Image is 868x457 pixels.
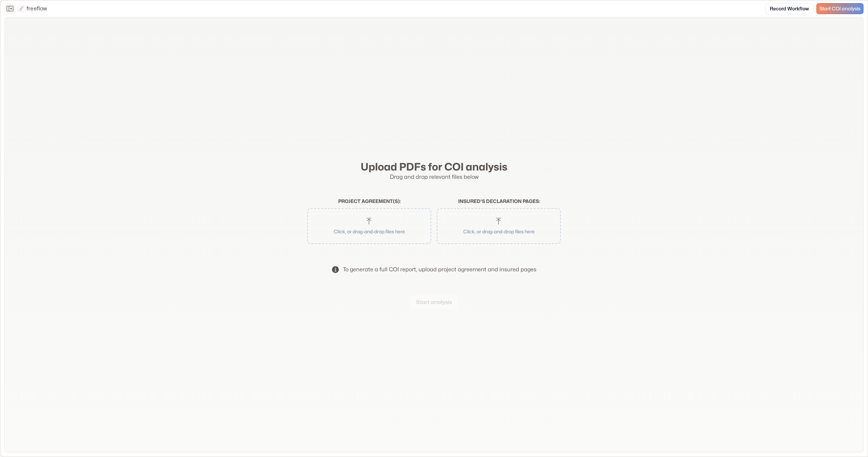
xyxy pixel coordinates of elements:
[4,3,16,14] button: Close the sidebar
[343,265,536,274] div: To generate a full COI report, upload project agreement and insured pages
[18,4,47,13] a: freeflow
[816,3,864,14] a: Start COI analysis
[316,228,422,235] p: Click, or drag-and-drop files here
[307,161,561,173] h2: Upload PDFs for COI analysis
[440,212,557,241] button: Click, or drag-and-drop files here
[765,3,814,14] a: Record Workflow
[27,4,47,13] p: freeflow
[411,295,457,309] button: Start analysis
[437,198,561,204] h2: Insured's declaration pages :
[311,212,428,241] button: Click, or drag-and-drop files here
[307,198,431,204] h2: Project agreement(s) :
[819,6,860,12] span: Start COI analysis
[446,228,552,235] p: Click, or drag-and-drop files here
[307,173,561,181] p: Drag and drop relevant files below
